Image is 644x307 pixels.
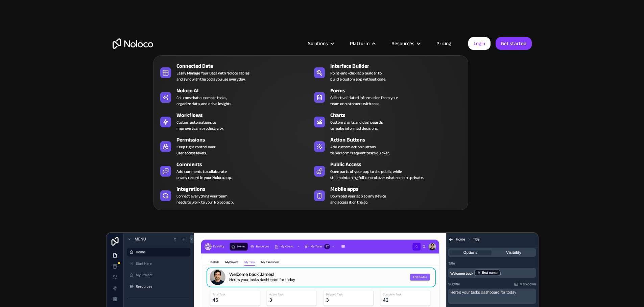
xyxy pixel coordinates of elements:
div: Action Buttons [330,136,468,144]
div: Custom automations to improve team productivity. [176,119,223,131]
div: Add custom action buttons to perform frequent tasks quicker. [330,144,390,156]
div: Permissions [176,136,314,144]
div: Point-and-click app builder to build a custom app without code. [330,70,386,82]
a: Login [468,37,491,50]
div: Add comments to collaborate on any record in your Noloco app. [176,168,232,181]
a: Get started [496,37,532,50]
span: Download your app to any device and access it on the go. [330,193,386,205]
div: Noloco AI [176,87,314,95]
div: Open parts of your app to the public, while still maintaining full control over what remains priv... [330,168,424,181]
a: Noloco AIColumns that automate tasks,organize data, and drive insights. [157,85,311,108]
a: WorkflowsCustom automations toimprove team productivity. [157,110,311,133]
a: IntegrationsConnect everything your teamneeds to work to your Noloco app. [157,184,311,207]
a: Public AccessOpen parts of your app to the public, whilestill maintaining full control over what ... [311,159,464,182]
div: Solutions [308,39,328,48]
div: Collect validated information from your team or customers with ease. [330,95,398,107]
h2: Business Apps for Teams [113,83,532,137]
div: Forms [330,87,468,95]
div: Connect everything your team needs to work to your Noloco app. [176,193,234,205]
div: Interface Builder [330,62,468,70]
a: home [113,38,153,49]
div: Platform [341,39,383,48]
div: Columns that automate tasks, organize data, and drive insights. [176,95,232,107]
div: Connected Data [176,62,314,70]
div: Comments [176,160,314,168]
nav: Platform [153,46,468,210]
div: Resources [391,39,414,48]
a: Connected DataEasily Manage Your Data with Noloco Tablesand sync with the tools you use everyday. [157,61,311,84]
div: Mobile apps [330,185,468,193]
div: Charts [330,111,468,119]
div: Solutions [300,39,341,48]
div: Platform [350,39,369,48]
a: CommentsAdd comments to collaborateon any record in your Noloco app. [157,159,311,182]
a: ChartsCustom charts and dashboardsto make informed decisions. [311,110,464,133]
div: Keep tight control over user access levels. [176,144,216,156]
div: Easily Manage Your Data with Noloco Tables and sync with the tools you use everyday. [176,70,249,82]
a: PermissionsKeep tight control overuser access levels. [157,134,311,157]
a: Interface BuilderPoint-and-click app builder tobuild a custom app without code. [311,61,464,84]
div: Workflows [176,111,314,119]
a: Mobile appsDownload your app to any deviceand access it on the go. [311,184,464,207]
div: Integrations [176,185,314,193]
a: Action ButtonsAdd custom action buttonsto perform frequent tasks quicker. [311,134,464,157]
a: Pricing [428,39,460,48]
a: FormsCollect validated information from yourteam or customers with ease. [311,85,464,108]
div: Resources [383,39,428,48]
div: Public Access [330,160,468,168]
div: Custom charts and dashboards to make informed decisions. [330,119,383,131]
